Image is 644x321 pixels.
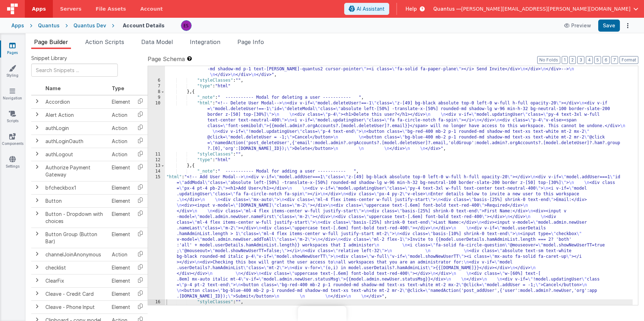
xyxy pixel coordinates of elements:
button: Options [623,21,633,31]
td: Cleave - Phone Input [43,300,109,314]
td: Element [109,300,133,314]
img: 2445f8d87038429357ee99e9bdfcd63a [181,21,191,31]
iframe: Marker.io feedback button [298,306,346,321]
td: Element [109,207,133,228]
td: ClearFix [43,274,109,287]
button: 5 [594,56,601,64]
td: Action [109,248,133,261]
td: channelJoinAnonymous [43,248,109,261]
span: Type [112,85,124,91]
div: 7 [148,83,165,89]
button: 2 [569,56,576,64]
td: Button [43,194,109,207]
td: Element [109,287,133,300]
td: Element [109,161,133,181]
span: Help [406,5,417,12]
div: 6 [148,78,165,83]
span: Servers [60,5,81,12]
td: Element [109,181,133,194]
span: Snippet Library [31,55,67,62]
span: Integration [190,38,220,45]
button: 1 [562,56,568,64]
td: Element [109,261,133,274]
div: 11 [148,152,165,157]
span: Action Scripts [85,38,124,45]
span: Page Builder [34,38,68,45]
button: 3 [577,56,584,64]
td: Action [109,121,133,135]
td: Element [109,274,133,287]
td: checklist [43,261,109,274]
td: Authorize Payment Gateway [43,161,109,181]
div: 9 [148,95,165,100]
span: Quantus — [433,5,461,12]
td: bfcheckbox1 [43,181,109,194]
button: AI Assistant [344,3,389,15]
span: File Assets [96,5,126,12]
button: No Folds [537,56,560,64]
button: Quantus — [PERSON_NAME][EMAIL_ADDRESS][PERSON_NAME][DOMAIN_NAME] [433,5,638,12]
div: 8 [148,89,165,95]
div: 13 [148,163,165,169]
span: AI Assistant [357,5,385,12]
td: authLoginOauth [43,135,109,148]
td: Action [109,135,133,148]
div: 15 [148,174,165,299]
input: Search Snippets ... [31,64,118,77]
button: 7 [611,56,618,64]
span: Data Model [141,38,173,45]
td: Cleave - Credit Card [43,287,109,300]
button: Save [598,20,620,32]
td: Button - Dropdown with choices [43,207,109,228]
button: Format [620,56,638,64]
td: authLogout [43,148,109,161]
span: Page Info [237,38,264,45]
div: 16 [148,299,165,305]
td: Action [109,108,133,121]
div: Quantus [38,22,60,29]
button: 6 [602,56,610,64]
h4: Account Details [123,23,165,28]
div: Quantus Dev [73,22,106,29]
span: Apps [32,5,46,12]
div: 12 [148,157,165,163]
td: Action [109,148,133,161]
span: [PERSON_NAME][EMAIL_ADDRESS][PERSON_NAME][DOMAIN_NAME] [461,5,631,12]
td: Element [109,228,133,248]
button: 4 [586,56,593,64]
td: Element [109,194,133,207]
div: 14 [148,169,165,174]
td: authLogin [43,121,109,135]
div: 10 [148,100,165,152]
span: Name [45,85,61,91]
div: Apps [11,22,24,29]
td: Button Group (Button Bar) [43,228,109,248]
td: Alert Action [43,108,109,121]
td: Accordion [43,95,109,109]
button: Preview [560,20,595,31]
span: Page Schema [148,55,185,63]
td: Element [109,95,133,109]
